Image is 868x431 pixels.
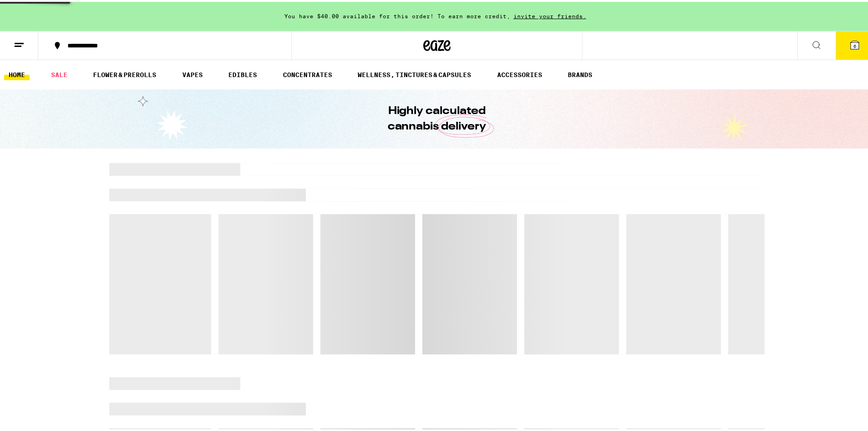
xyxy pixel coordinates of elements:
a: ACCESSORIES [493,68,547,78]
a: CONCENTRATES [279,68,337,78]
a: VAPES [178,68,207,78]
span: invite your friends. [511,11,590,17]
a: EDIBLES [224,68,262,78]
h1: Highly calculated cannabis delivery [362,102,513,133]
span: You have $40.00 available for this order! To earn more credit, [285,11,511,17]
span: 6 [854,42,857,47]
a: SALE [46,68,72,78]
a: HOME [4,68,30,78]
a: WELLNESS, TINCTURES & CAPSULES [354,68,476,78]
a: BRANDS [564,68,598,78]
a: FLOWER & PREROLLS [89,68,161,78]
